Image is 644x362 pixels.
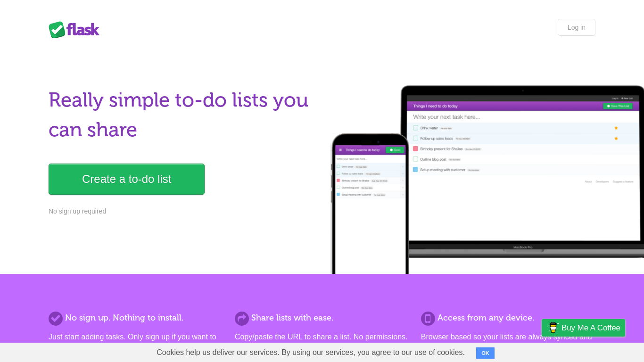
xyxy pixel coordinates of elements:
h2: Access from any device. [421,312,595,324]
button: OK [476,347,495,359]
p: No sign up required [49,206,316,216]
span: Cookies help us deliver our services. By using our services, you agree to our use of cookies. [147,343,474,362]
img: Buy me a coffee [546,320,559,336]
p: Just start adding tasks. Only sign up if you want to save more than one list. [49,331,223,354]
span: Buy me a coffee [561,320,620,336]
a: Create a to-do list [49,164,205,195]
h2: Share lists with ease. [235,312,409,324]
h1: Really simple to-do lists you can share [49,85,316,145]
h2: No sign up. Nothing to install. [49,312,223,324]
div: Flask Lists [49,21,105,38]
p: Copy/paste the URL to share a list. No permissions. No formal invites. It's that simple. [235,331,409,354]
a: Log in [558,19,595,36]
p: Browser based so your lists are always synced and you can access them from anywhere. [421,331,595,354]
a: Buy me a coffee [542,319,625,337]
